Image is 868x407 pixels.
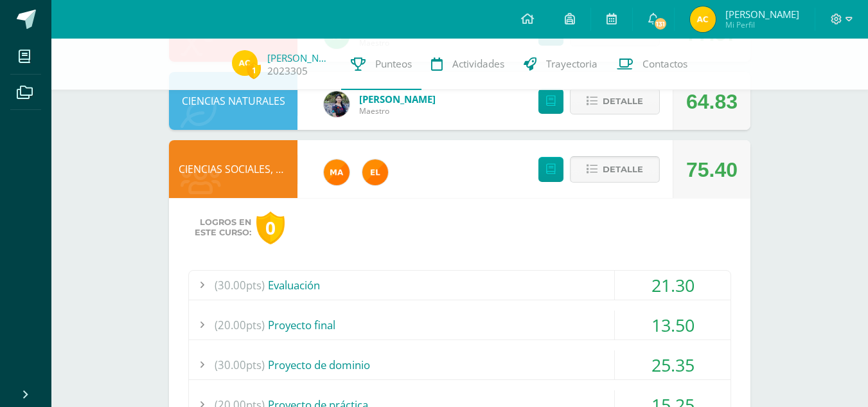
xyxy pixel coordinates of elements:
[570,88,660,114] button: Detalle
[607,39,697,90] a: Contactos
[514,39,607,90] a: Trayectoria
[642,57,687,71] span: Contactos
[169,72,297,130] div: CIENCIAS NATURALES
[189,350,731,379] div: Proyecto de dominio
[686,73,738,131] div: 64.83
[615,311,731,339] div: 13.50
[686,141,738,199] div: 75.40
[267,64,308,78] a: 2023305
[615,271,731,300] div: 21.30
[189,311,731,339] div: Proyecto final
[615,350,731,379] div: 25.35
[375,57,412,71] span: Punteos
[362,159,388,185] img: 31c982a1c1d67d3c4d1e96adbf671f86.png
[189,271,731,300] div: Evaluación
[195,217,251,238] span: Logros en este curso:
[603,158,643,181] span: Detalle
[169,140,297,198] div: CIENCIAS SOCIALES, FORMACIÓN CIUDADANA E INTERCULTURALIDAD
[267,51,332,64] a: [PERSON_NAME]
[725,19,799,30] span: Mi Perfil
[603,89,643,113] span: Detalle
[324,159,350,185] img: 266030d5bbfb4fab9f05b9da2ad38396.png
[570,156,660,183] button: Detalle
[247,62,261,78] span: 1
[359,93,436,105] a: [PERSON_NAME]
[256,212,285,244] div: 0
[232,50,258,76] img: 1694e63d267761c09aaa109f865c9d1c.png
[215,271,265,300] span: (30.00pts)
[653,17,668,31] span: 131
[546,57,598,71] span: Trayectoria
[421,39,514,90] a: Actividades
[452,57,504,71] span: Actividades
[215,350,265,379] span: (30.00pts)
[725,8,799,21] span: [PERSON_NAME]
[341,39,421,90] a: Punteos
[690,6,716,32] img: 1694e63d267761c09aaa109f865c9d1c.png
[215,311,265,339] span: (20.00pts)
[359,105,436,116] span: Maestro
[324,91,350,117] img: b2b209b5ecd374f6d147d0bc2cef63fa.png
